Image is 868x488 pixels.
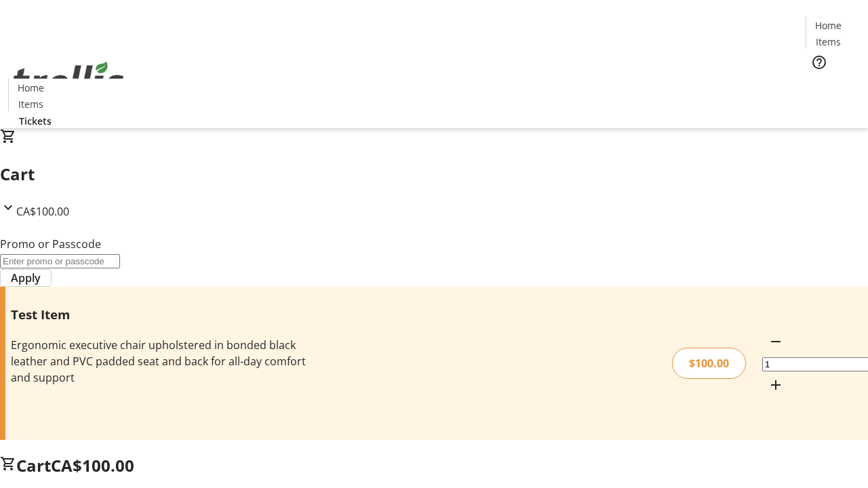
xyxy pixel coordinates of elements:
[816,35,841,49] span: Items
[18,81,44,95] span: Home
[816,79,849,93] span: Tickets
[8,47,129,115] img: Orient E2E Organization MorWpmMO7W's Logo
[672,348,746,379] div: $100.00
[11,305,307,324] h3: Test Item
[9,97,52,111] a: Items
[11,270,41,286] span: Apply
[9,81,52,95] a: Home
[51,454,134,476] span: CA$100.00
[806,79,860,93] a: Tickets
[806,18,850,33] a: Home
[815,18,842,33] span: Home
[16,204,69,219] span: CA$100.00
[8,114,62,128] a: Tickets
[806,49,833,76] button: Help
[762,371,789,399] button: Increment by one
[18,97,43,111] span: Items
[19,114,52,128] span: Tickets
[806,35,850,49] a: Items
[762,328,789,355] button: Decrement by one
[11,337,307,386] div: Ergonomic executive chair upholstered in bonded black leather and PVC padded seat and back for al...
